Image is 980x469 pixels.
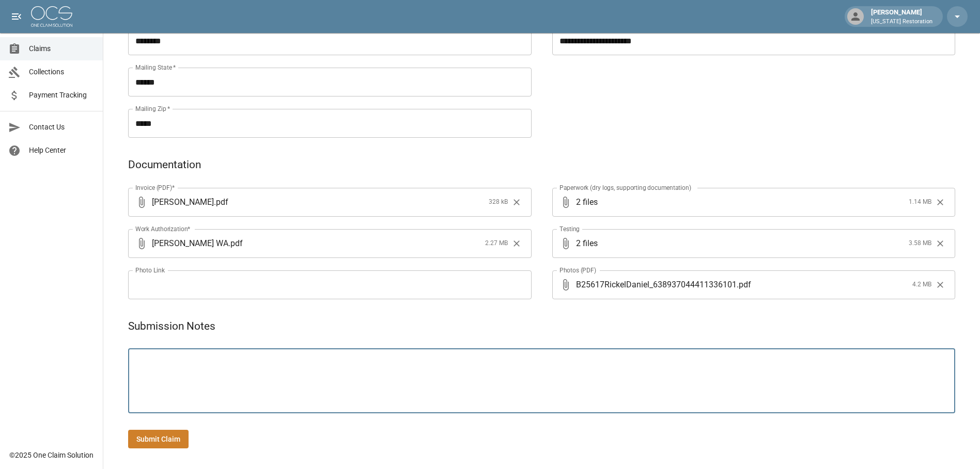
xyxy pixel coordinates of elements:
label: Work Authorization* [135,224,191,233]
img: ocs-logo-white-transparent.png [31,6,72,27]
span: 4.2 MB [912,280,931,290]
span: Help Center [29,145,95,156]
label: Photos (PDF) [559,266,596,274]
span: [PERSON_NAME] [152,196,214,208]
div: [PERSON_NAME] [867,7,937,26]
button: Clear [932,277,948,293]
span: 1.14 MB [909,197,931,207]
button: open drawer [6,6,27,27]
span: Contact Us [29,122,95,133]
span: Payment Tracking [29,90,95,101]
button: Submit Claim [128,430,189,449]
label: Photo Link [135,266,165,274]
span: Collections [29,67,95,77]
span: 3.58 MB [909,238,931,249]
span: . pdf [228,237,243,249]
span: . pdf [214,196,228,208]
span: Claims [29,43,95,54]
button: Clear [509,236,524,251]
span: 2.27 MB [485,238,508,249]
label: Mailing State [135,63,176,72]
div: © 2025 One Claim Solution [9,450,94,460]
span: 328 kB [489,197,508,207]
span: [PERSON_NAME] WA [152,237,228,249]
span: B25617RickelDaniel_638937044411336101 [576,279,737,290]
label: Testing [559,224,580,233]
span: 2 files [576,188,905,217]
button: Clear [932,236,948,251]
label: Invoice (PDF)* [135,183,175,192]
label: Paperwork (dry logs, supporting documentation) [559,183,691,192]
button: Clear [509,195,524,210]
p: [US_STATE] Restoration [871,18,932,26]
span: 2 files [576,229,905,258]
label: Mailing Zip [135,104,170,113]
button: Clear [932,195,948,210]
span: . pdf [737,279,751,290]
